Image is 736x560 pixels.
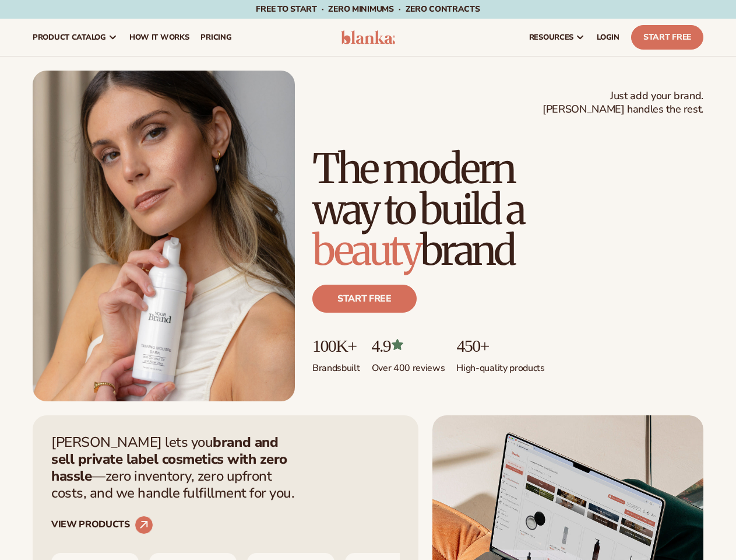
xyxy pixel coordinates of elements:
[27,19,124,56] a: product catalog
[312,148,703,271] h1: The modern way to build a brand
[543,89,703,117] span: Just add your brand. [PERSON_NAME] handles the rest.
[256,3,480,15] span: Free to start · ZERO minimums · ZERO contracts
[341,30,396,44] img: logo
[33,71,295,401] img: Female holding tanning mousse.
[456,336,544,355] p: 450+
[312,336,360,355] p: 100K+
[33,33,106,42] span: product catalog
[523,19,591,56] a: resources
[51,434,302,501] p: [PERSON_NAME] lets you —zero inventory, zero upfront costs, and we handle fulfillment for you.
[200,33,231,42] span: pricing
[591,19,625,56] a: LOGIN
[372,336,445,355] p: 4.9
[631,25,703,50] a: Start Free
[124,19,195,56] a: How It Works
[312,285,417,313] a: Start free
[372,355,445,374] p: Over 400 reviews
[597,33,619,42] span: LOGIN
[51,433,287,485] strong: brand and sell private label cosmetics with zero hassle
[195,19,237,56] a: pricing
[129,33,189,42] span: How It Works
[312,225,420,276] span: beauty
[456,355,544,374] p: High-quality products
[529,33,573,42] span: resources
[312,355,360,374] p: Brands built
[51,516,153,534] a: VIEW PRODUCTS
